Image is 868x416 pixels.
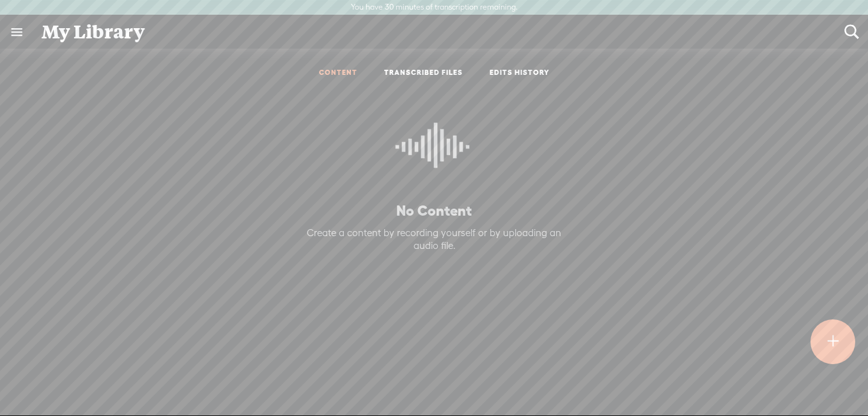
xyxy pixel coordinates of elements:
a: CONTENT [319,68,357,79]
p: No Content [288,202,580,220]
div: My Library [33,15,835,49]
a: EDITS HISTORY [490,68,550,79]
label: You have 30 minutes of transcription remaining. [351,3,518,13]
a: TRANSCRIBED FILES [384,68,463,79]
div: Create a content by recording yourself or by uploading an audio file. [294,227,574,252]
